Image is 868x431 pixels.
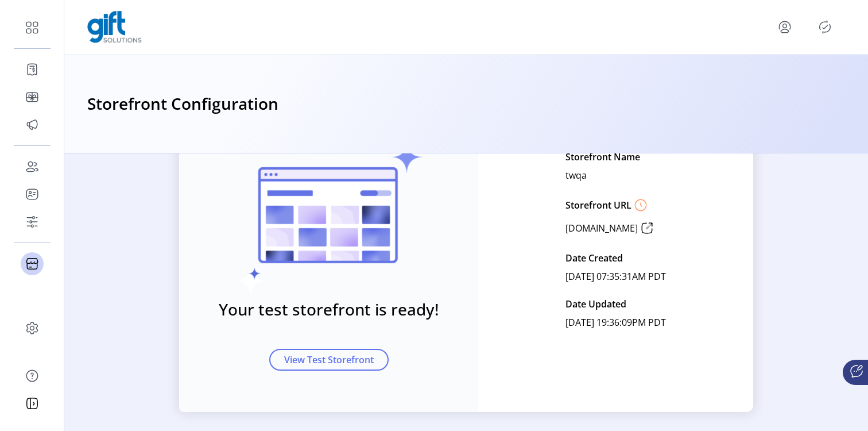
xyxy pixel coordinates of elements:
[565,221,638,235] p: [DOMAIN_NAME]
[565,267,666,286] p: [DATE] 07:35:31AM PDT
[269,349,389,371] button: View Test Storefront
[816,18,834,36] button: Publisher Panel
[87,11,142,43] img: logo
[565,148,640,166] p: Storefront Name
[565,249,623,267] p: Date Created
[219,297,439,321] h3: Your test storefront is ready!
[565,166,587,184] p: twqa
[565,295,626,313] p: Date Updated
[565,198,631,212] p: Storefront URL
[776,18,794,36] button: menu
[565,313,666,332] p: [DATE] 19:36:09PM PDT
[284,353,374,367] span: View Test Storefront
[87,91,278,117] h3: Storefront Configuration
